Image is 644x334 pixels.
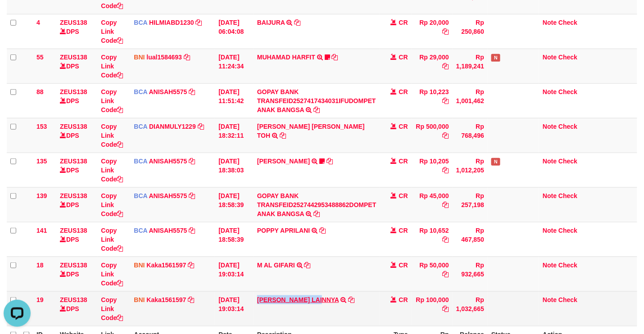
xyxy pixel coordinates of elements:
[558,54,577,61] a: Check
[558,88,577,95] a: Check
[558,19,577,26] a: Check
[558,192,577,199] a: Check
[319,227,326,234] a: Copy POPPY APRILANI to clipboard
[543,296,557,303] a: Note
[399,192,408,199] span: CR
[443,167,449,174] a: Copy Rp 10,205 to clipboard
[257,54,315,61] a: MUHAMAD HARFIT
[189,88,195,95] a: Copy ANISAH5575 to clipboard
[399,227,408,234] span: CR
[543,158,557,165] a: Note
[349,296,355,303] a: Copy HENDRIK SETIAWAN LAINNYA to clipboard
[134,296,145,303] span: BNI
[60,296,87,303] a: ZEUS138
[56,222,97,257] td: DPS
[443,271,449,278] a: Copy Rp 50,000 to clipboard
[558,227,577,234] a: Check
[257,262,295,269] a: M AL GIFARI
[543,192,557,199] a: Note
[443,63,449,70] a: Copy Rp 29,000 to clipboard
[36,19,40,26] span: 4
[399,158,408,165] span: CR
[4,4,31,31] button: Open LiveChat chat widget
[215,222,254,257] td: [DATE] 18:58:39
[146,296,186,303] a: Kaka1561597
[189,192,195,199] a: Copy ANISAH5575 to clipboard
[36,158,47,165] span: 135
[149,88,187,95] a: ANISAH5575
[56,83,97,118] td: DPS
[60,227,87,234] a: ZEUS138
[188,296,194,303] a: Copy Kaka1561597 to clipboard
[36,227,47,234] span: 141
[412,14,453,49] td: Rp 20,000
[304,262,311,269] a: Copy M AL GIFARI to clipboard
[313,210,320,217] a: Copy GOPAY BANK TRANSFEID2527442953488862DOMPET ANAK BANGSA to clipboard
[56,257,97,291] td: DPS
[412,83,453,118] td: Rp 10,223
[443,305,449,312] a: Copy Rp 100,000 to clipboard
[198,123,204,130] a: Copy DIANMULY1229 to clipboard
[399,296,408,303] span: CR
[257,19,285,26] a: BAIJURA
[101,158,123,183] a: Copy Link Code
[56,291,97,326] td: DPS
[491,54,500,62] span: Has Note
[134,158,147,165] span: BCA
[257,123,365,139] a: [PERSON_NAME] [PERSON_NAME] TOH
[412,118,453,153] td: Rp 500,000
[412,187,453,222] td: Rp 45,000
[134,192,147,199] span: BCA
[491,158,500,166] span: Has Note
[294,19,300,26] a: Copy BAIJURA to clipboard
[257,227,310,234] a: POPPY APRILANI
[146,54,182,61] a: lual1584693
[543,262,557,269] a: Note
[101,192,123,217] a: Copy Link Code
[215,49,254,83] td: [DATE] 11:24:34
[189,158,195,165] a: Copy ANISAH5575 to clipboard
[146,262,186,269] a: Kaka1561597
[412,257,453,291] td: Rp 50,000
[558,296,577,303] a: Check
[56,14,97,49] td: DPS
[453,257,488,291] td: Rp 932,665
[399,88,408,95] span: CR
[184,54,190,61] a: Copy lual1584693 to clipboard
[56,118,97,153] td: DPS
[56,153,97,187] td: DPS
[453,49,488,83] td: Rp 1,189,241
[36,123,47,130] span: 153
[257,192,376,217] a: GOPAY BANK TRANSFEID2527442953488862DOMPET ANAK BANGSA
[453,187,488,222] td: Rp 257,198
[149,227,187,234] a: ANISAH5575
[257,88,376,113] a: GOPAY BANK TRANSFEID2527417434031IFUDOMPET ANAK BANGSA
[60,192,87,199] a: ZEUS138
[453,14,488,49] td: Rp 250,860
[313,106,320,113] a: Copy GOPAY BANK TRANSFEID2527417434031IFUDOMPET ANAK BANGSA to clipboard
[443,28,449,35] a: Copy Rp 20,000 to clipboard
[215,291,254,326] td: [DATE] 19:03:14
[453,83,488,118] td: Rp 1,001,462
[443,236,449,243] a: Copy Rp 10,652 to clipboard
[101,262,123,287] a: Copy Link Code
[443,132,449,139] a: Copy Rp 500,000 to clipboard
[36,192,47,199] span: 139
[215,14,254,49] td: [DATE] 06:04:08
[453,222,488,257] td: Rp 467,850
[101,123,123,148] a: Copy Link Code
[412,49,453,83] td: Rp 29,000
[188,262,194,269] a: Copy Kaka1561597 to clipboard
[149,192,187,199] a: ANISAH5575
[332,54,338,61] a: Copy MUHAMAD HARFIT to clipboard
[56,49,97,83] td: DPS
[215,118,254,153] td: [DATE] 18:32:11
[134,54,145,61] span: BNI
[543,88,557,95] a: Note
[399,54,408,61] span: CR
[134,19,147,26] span: BCA
[453,291,488,326] td: Rp 1,032,665
[134,227,147,234] span: BCA
[412,222,453,257] td: Rp 10,652
[443,201,449,208] a: Copy Rp 45,000 to clipboard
